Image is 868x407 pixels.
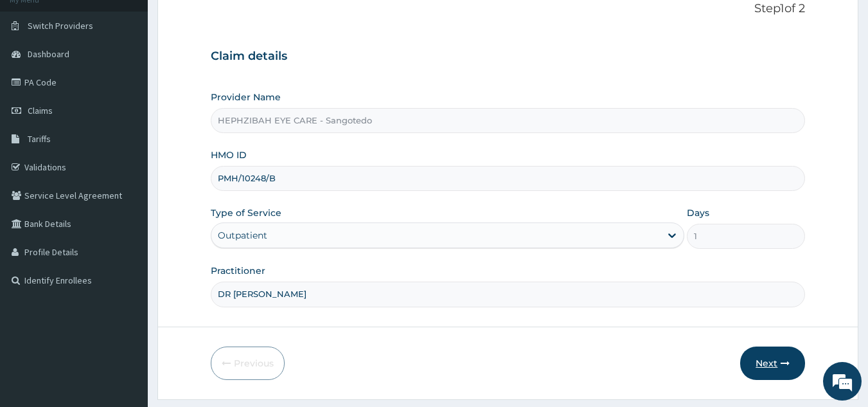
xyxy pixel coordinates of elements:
[211,166,806,191] input: Enter HMO ID
[211,347,285,380] button: Previous
[75,122,177,251] span: We're online!
[211,91,281,104] label: Provider Name
[28,48,69,60] span: Dashboard
[24,64,52,96] img: d_794563401_company_1708531726252_794563401
[211,206,281,219] label: Type of Service
[740,347,805,380] button: Next
[211,2,806,16] p: Step 1 of 2
[211,264,265,277] label: Practitioner
[28,20,93,32] span: Switch Providers
[211,149,247,161] label: HMO ID
[687,206,709,219] label: Days
[6,271,245,316] textarea: Type your message and hit 'Enter'
[211,50,806,64] h3: Claim details
[211,282,806,307] input: Enter Name
[218,229,267,242] div: Outpatient
[28,133,51,145] span: Tariffs
[211,6,242,37] div: Minimize live chat window
[28,105,53,116] span: Claims
[67,72,216,89] div: Chat with us now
